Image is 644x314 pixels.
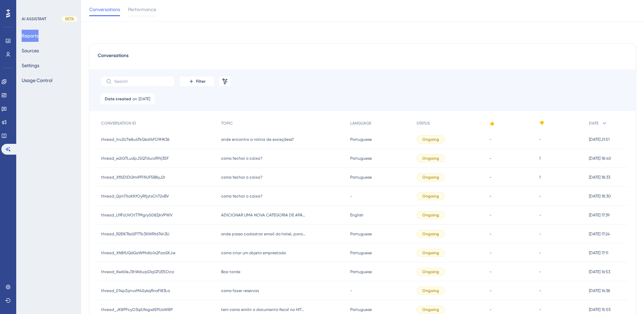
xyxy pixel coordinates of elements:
[422,307,439,312] span: Ongoing
[114,79,169,84] input: Search
[589,250,608,256] span: [DATE] 17:11
[589,156,611,161] span: [DATE] 18:40
[128,5,156,14] span: Performance
[133,96,137,102] span: on
[589,212,610,218] span: [DATE] 17:39
[101,212,172,218] span: thread_U9FzUVOtT7MgryS08ZjkVPWV
[422,231,439,237] span: Ongoing
[539,175,541,180] span: 1
[221,269,240,274] span: Boa tarde
[539,212,541,218] span: -
[589,137,610,142] span: [DATE] 21:51
[422,212,439,218] span: Ongoing
[22,16,46,22] div: AI ASSISTANT
[62,16,78,22] div: BETA
[89,5,120,14] span: Conversations
[539,137,541,142] span: -
[105,96,131,102] span: Date created
[350,231,372,237] span: Portuguese
[539,121,544,126] span: 👎
[22,59,39,72] button: Settings
[416,121,430,126] span: STATUS
[196,79,206,84] span: Filter
[422,137,439,142] span: Ongoing
[589,288,610,293] span: [DATE] 16:38
[422,288,439,293] span: Ongoing
[490,137,492,142] span: -
[539,231,541,237] span: -
[22,45,39,57] button: Sources
[221,250,286,256] span: como criar um objeto emprestado
[539,288,541,293] span: -
[589,269,610,274] span: [DATE] 16:53
[221,307,306,312] span: tem como emitir o documento fiscal no HITS sem ter que ter fechado a conta?
[101,269,174,274] span: thread_Kwib1eJ3hWduqG1qG7UE5Oca
[221,288,259,293] span: como fazer reservas
[490,175,492,180] span: -
[101,231,169,237] span: thread_R2EIKT6oSP7Tb3XWRt674h3U
[221,137,294,142] span: onde encontro a rotina de exceçõess?
[101,156,169,161] span: thread_w2iGTLudpJSQ7durzRfVj35F
[350,212,363,218] span: English
[221,193,262,199] span: como fechar o caixa?
[22,30,39,42] button: Reports
[221,121,233,126] span: TOPIC
[221,212,306,218] span: ADICIONAR UMA NOVA CATEGORIA DE APARTAMENTO NA RESERVA
[350,156,372,161] span: Portuguese
[490,212,492,218] span: -
[101,137,169,142] span: thread_lnv2U7e8u4TkGkaf4FO9HK36
[180,76,214,87] button: Filter
[350,288,352,293] span: -
[221,175,262,180] span: como fechar o caixa?
[101,288,170,293] span: thread_014pZqnvzM4SykqRnoFI83La
[539,250,541,256] span: -
[101,175,165,180] span: thread_XflSDiDGfmPFl19JF5B8yJ2r
[490,288,492,293] span: -
[350,250,372,256] span: Portuguese
[539,269,541,274] span: -
[101,193,169,199] span: thread_Qjm7XaKKfOyRfjytsChT2vBV
[101,307,173,312] span: thread_JK8PFcyO3qIL9ogx65PUoW8P
[350,307,372,312] span: Portuguese
[589,193,611,199] span: [DATE] 18:30
[350,121,371,126] span: LANGUAGE
[490,250,492,256] span: -
[350,193,352,199] span: -
[422,250,439,256] span: Ongoing
[139,96,150,102] span: [DATE]
[221,231,306,237] span: onde posso cadastrar email do hotel, para receber copia do voucher do cliente?
[422,175,439,180] span: Ongoing
[589,121,598,126] span: DATE
[350,175,372,180] span: Portuguese
[101,121,136,126] span: CONVERSATION ID
[98,52,128,64] span: Conversations
[490,269,492,274] span: -
[101,250,175,256] span: thread_XN8fUQ6GoWMxKa1x2FaoSKJw
[589,175,610,180] span: [DATE] 18:33
[589,231,610,237] span: [DATE] 17:24
[490,121,495,126] span: 👍
[490,231,492,237] span: -
[350,269,372,274] span: Portuguese
[490,156,492,161] span: -
[490,307,492,312] span: -
[539,193,541,199] span: -
[539,307,541,312] span: -
[350,137,372,142] span: Portuguese
[422,193,439,199] span: Ongoing
[22,74,52,86] button: Usage Control
[422,156,439,161] span: Ongoing
[221,156,262,161] span: como fechar o caixa?
[539,156,541,161] span: 1
[422,269,439,274] span: Ongoing
[589,307,611,312] span: [DATE] 15:55
[490,193,492,199] span: -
